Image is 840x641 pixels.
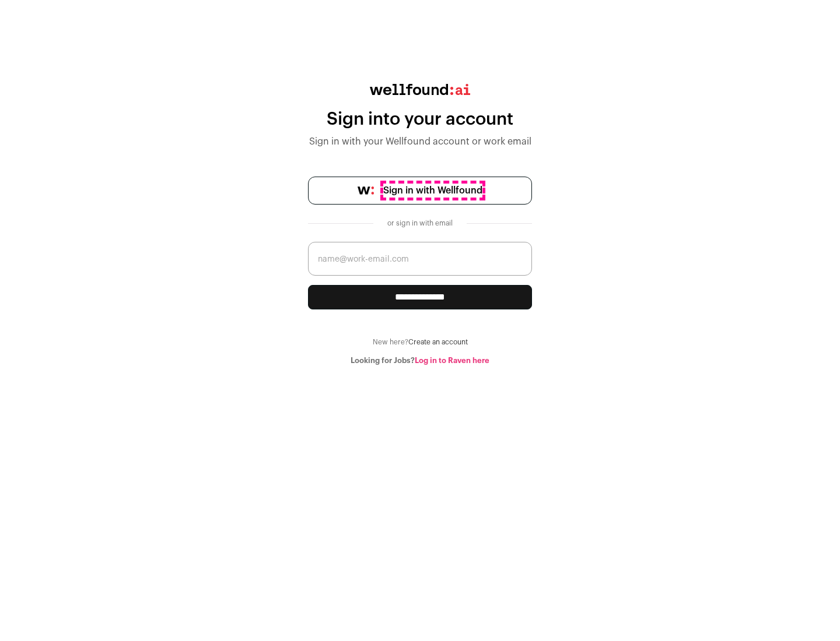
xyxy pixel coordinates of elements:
[308,242,532,276] input: name@work-email.com
[308,337,532,347] div: New here?
[308,177,532,205] a: Sign in with Wellfound
[370,84,470,95] img: wellfound:ai
[383,219,457,228] div: or sign in with email
[308,135,532,149] div: Sign in with your Wellfound account or work email
[383,184,482,198] span: Sign in with Wellfound
[308,356,532,365] div: Looking for Jobs?
[358,186,374,195] img: wellfound-symbol-flush-black-fb3c872781a75f747ccb3a119075da62bfe97bd399995f84a933054e44a575c4.png
[408,339,468,346] a: Create an account
[415,357,489,364] a: Log in to Raven here
[308,109,532,130] div: Sign into your account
